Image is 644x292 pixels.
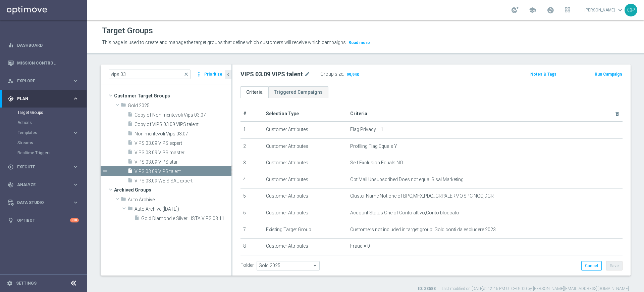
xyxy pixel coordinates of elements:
[72,164,79,170] i: keyboard_arrow_right
[72,199,79,206] i: keyboard_arrow_right
[128,197,231,203] span: Auto Archive
[7,200,79,205] button: Data Studio keyboard_arrow_right
[18,131,66,135] span: Templates
[8,78,72,84] div: Explore
[240,239,263,255] td: 8
[350,143,397,149] span: Profiling Flag Equals Y
[346,72,360,78] span: 99,940
[18,131,72,135] div: Templates
[7,96,79,101] button: gps_fixed Plan keyboard_arrow_right
[8,42,14,48] i: equalizer
[17,165,72,169] span: Execute
[127,159,133,166] i: insert_drive_file
[263,255,347,272] td: Existing Target Group
[135,122,231,127] span: Copy of VIPS 03.09 VIPS talent
[127,149,133,157] i: insert_drive_file
[418,286,436,292] label: ID: 23588
[594,71,623,78] button: Run Campaign
[263,189,347,205] td: Customer Attributes
[17,97,72,101] span: Plan
[127,121,133,129] i: insert_drive_file
[127,112,133,119] i: insert_drive_file
[616,6,624,14] span: keyboard_arrow_down
[17,201,72,205] span: Data Studio
[7,218,79,223] div: lightbulb Optibot +10
[263,122,347,138] td: Customer Attributes
[350,127,383,132] span: Flag Privacy = 1
[348,39,371,46] button: Read more
[135,169,231,174] span: VIPS 03.09 VIPS talent
[350,111,367,116] span: Criteria
[7,280,13,286] i: settings
[141,216,231,221] span: Gold Diamond e Silver LISTA VIPS 03.11
[127,168,133,176] i: insert_drive_file
[320,71,343,77] label: Group size
[17,128,87,138] div: Templates
[530,71,557,78] button: Notes & Tags
[135,159,231,165] span: VIPS 03.09 VIPS star
[225,70,231,79] button: chevron_left
[240,122,263,138] td: 1
[240,106,263,122] th: #
[135,131,231,137] span: Non meritevoli Vips 03.07
[135,112,231,118] span: Copy of Non meritevoli Vips 03.07
[350,243,370,249] span: Fraud = 0
[7,78,79,84] button: person_search Explore keyboard_arrow_right
[8,182,14,188] i: track_changes
[240,155,263,172] td: 3
[17,108,87,118] div: Target Groups
[584,5,625,15] a: [PERSON_NAME]keyboard_arrow_down
[240,262,254,268] label: Folder
[72,78,79,84] i: keyboard_arrow_right
[8,200,72,206] div: Data Studio
[263,138,347,155] td: Customer Attributes
[16,281,37,285] a: Settings
[121,196,126,204] i: folder
[8,96,72,102] div: Plan
[240,205,263,222] td: 6
[196,70,202,79] i: more_vert
[8,78,14,84] i: person_search
[8,217,14,223] i: lightbulb
[8,96,14,102] i: gps_fixed
[7,182,79,187] button: track_changes Analyze keyboard_arrow_right
[625,4,637,16] div: CP
[183,72,189,77] span: close
[17,148,87,158] div: Realtime Triggers
[7,164,79,170] button: play_circle_outline Execute keyboard_arrow_right
[114,91,231,100] span: Customer Target Groups
[268,86,328,98] a: Triggered Campaigns
[240,70,303,78] h2: VIPS 03.09 VIPS talent
[114,185,231,195] span: Archived Groups
[606,261,623,270] button: Save
[8,211,79,229] div: Optibot
[72,95,79,102] i: keyboard_arrow_right
[8,164,72,170] div: Execute
[8,36,79,54] div: Dashboard
[240,138,263,155] td: 2
[350,177,464,182] span: OptiMail Unsubscribed Does not equal Sisal Marketing
[263,155,347,172] td: Customer Attributes
[72,130,79,136] i: keyboard_arrow_right
[240,172,263,189] td: 4
[8,54,79,72] div: Mission Control
[240,86,268,98] a: Criteria
[17,130,79,135] button: Templates keyboard_arrow_right
[135,206,231,212] span: Auto Archive (2024-05-03)
[529,6,536,14] span: school
[17,211,70,229] a: Optibot
[102,40,347,45] span: This page is used to create and manage the target groups that define which customers will receive...
[240,189,263,205] td: 5
[7,60,79,66] div: Mission Control
[17,118,87,128] div: Actions
[7,43,79,48] div: equalizer Dashboard
[127,177,133,185] i: insert_drive_file
[102,26,153,36] h1: Target Groups
[17,138,87,148] div: Streams
[8,164,14,170] i: play_circle_outline
[135,178,231,184] span: VIPS 03.09 WE SISAL expert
